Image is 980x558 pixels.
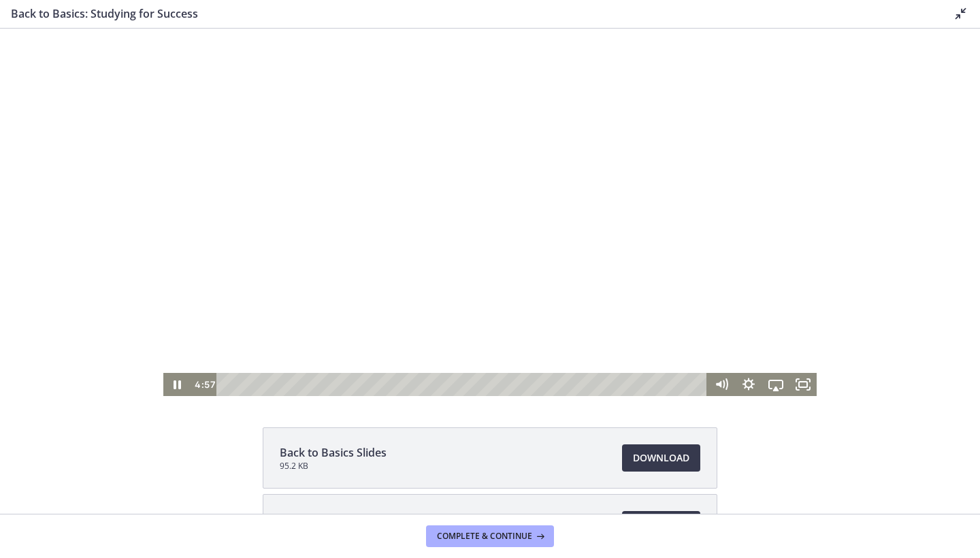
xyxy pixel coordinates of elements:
button: Fullscreen [789,344,817,367]
a: Download [622,511,700,538]
span: Back to Basics Slides [280,444,387,461]
button: Airplay [762,344,789,367]
div: Playbar [227,344,701,367]
h3: Back to Basics: Studying for Success [11,5,931,22]
button: Show settings menu [735,344,762,367]
span: Download [633,450,689,466]
button: Complete & continue [426,525,554,547]
a: Download [622,444,700,472]
button: Pause [163,344,191,367]
button: Mute [708,344,735,367]
span: 95.2 KB [280,461,387,472]
span: Complete & continue [437,531,532,542]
